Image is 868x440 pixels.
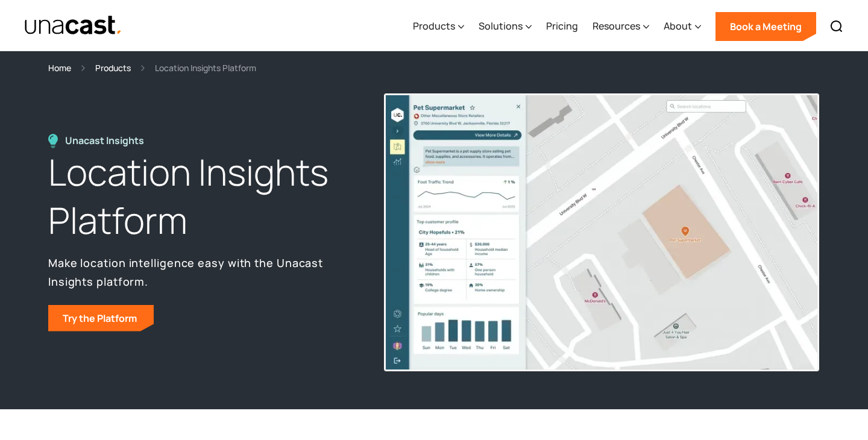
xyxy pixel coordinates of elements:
a: Products [95,61,131,75]
div: Products [413,2,464,51]
a: home [24,15,122,36]
div: About [664,2,701,51]
a: Home [48,61,71,75]
h1: Location Insights Platform [48,148,357,245]
img: Location Insights Platform icon [48,134,58,148]
div: Unacast Insights [65,134,150,148]
div: Location Insights Platform [155,61,256,75]
div: Resources [593,2,649,51]
div: Solutions [479,19,523,33]
div: Products [413,19,455,33]
img: Unacast text logo [24,15,122,36]
div: Resources [593,19,640,33]
a: Pricing [546,2,578,51]
div: About [664,19,692,33]
a: Try the Platform [48,305,154,332]
p: Make location intelligence easy with the Unacast Insights platform. [48,254,357,290]
a: Book a Meeting [715,12,816,41]
div: Solutions [479,2,532,51]
img: Search icon [829,19,844,34]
